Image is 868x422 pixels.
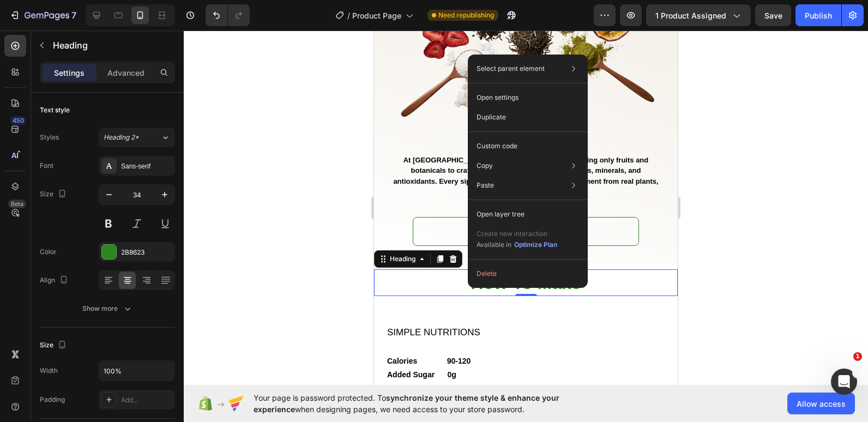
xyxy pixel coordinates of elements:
[477,209,525,219] p: Open layer tree
[764,11,782,20] span: Save
[477,240,511,249] span: Available in
[82,303,133,314] div: Show more
[477,64,545,74] p: Select parent element
[352,10,401,21] span: Product Page
[99,128,175,147] button: Heading 2*
[254,393,559,414] span: synchronize your theme style & enhance your experience
[8,200,26,208] div: Beta
[755,4,791,26] button: Save
[514,239,558,250] button: Optimize Plan
[797,398,846,409] span: Allow access
[853,352,862,361] span: 1
[4,4,81,26] button: 7
[40,187,69,202] div: Size
[831,369,857,395] iframe: Intercom live chat
[121,248,172,257] div: 2B8623
[40,273,70,288] div: Align
[40,366,58,376] div: Width
[805,10,832,21] div: Publish
[795,4,841,26] button: Publish
[477,93,519,103] p: Open settings
[477,228,558,239] p: Create new interaction
[254,392,602,415] span: Your page is password protected. To when designing pages, we need access to your store password.
[655,10,726,21] span: 1 product assigned
[40,161,53,171] div: Font
[472,264,583,284] button: Delete
[53,39,171,52] p: Heading
[787,393,855,414] button: Allow access
[40,299,175,318] button: Show more
[40,338,69,353] div: Size
[40,132,59,142] div: Styles
[646,4,751,26] button: 1 product assigned
[121,161,172,171] div: Sans-serif
[477,161,493,171] p: Copy
[347,10,350,21] span: /
[477,112,506,122] p: Duplicate
[10,116,26,125] div: 450
[477,141,517,151] p: Custom code
[374,31,678,385] iframe: Design area
[121,395,172,405] div: Add...
[477,180,494,190] p: Paste
[71,9,76,22] p: 7
[107,67,144,79] p: Advanced
[206,4,250,26] div: Undo/Redo
[13,353,100,362] strong: Natural Sugar 12g-16g
[99,361,174,381] input: Auto
[438,10,494,20] span: Need republishing
[54,67,85,79] p: Settings
[40,395,65,405] div: Padding
[514,240,557,250] div: Optimize Plan
[40,247,57,257] div: Color
[104,132,139,142] span: Heading 2*
[40,105,70,115] div: Text style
